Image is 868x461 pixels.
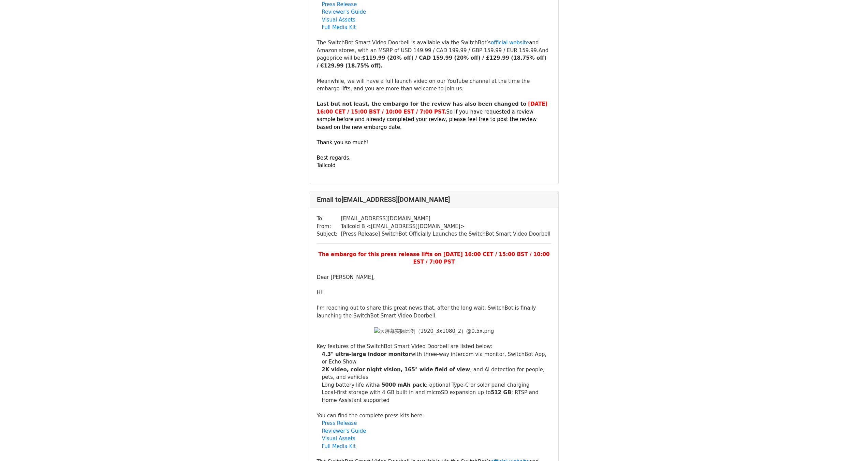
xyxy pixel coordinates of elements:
[317,139,369,146] font: Thank you so much!
[317,39,551,70] div: The SwitchBot Smart Video Doorbell is available via the SwitchBot’s and Amazon stores, with an MS...
[322,367,470,373] b: 2K video, color night vision, 165° wide field of view
[322,381,551,389] li: Long battery life with ; optional Type-C or solar panel charging
[317,101,548,115] font: [DATE] 16:00 CET / 15:00 BST / 10:00 EST / 7:00 PST.
[317,230,341,238] td: Subject:
[341,223,550,230] td: Tallcold B < [EMAIL_ADDRESS][DOMAIN_NAME] >
[341,215,550,223] td: [EMAIL_ADDRESS][DOMAIN_NAME]
[491,40,529,46] a: official website
[322,17,355,23] a: Visual Assets
[322,24,356,30] a: Full Media Kit
[322,1,357,8] a: Press Release
[322,443,356,449] a: Full Media Kit
[374,327,494,335] img: 大屏幕实际比例（1920_3x1080_2）@0.5x.png
[317,343,551,351] div: Key features of the SwitchBot Smart Video Doorbell are listed below:
[317,55,547,69] b: $119.99 (20% off) / CAD 159.99 (20% off) / £129.99 (18.75% off) / €129.99 (18.75% off).
[317,162,336,168] font: Tallcold
[322,420,357,426] a: Press Release
[377,382,426,388] b: a 5000 mAh pack
[322,428,366,434] a: Reviewer's Guide
[317,109,537,130] font: So if you have requested a review sample before and already completed your review, please feel fr...
[341,230,550,238] td: [Press Release] SwitchBot Officially Launches the SwitchBot Smart Video Doorbell
[317,273,551,281] div: Dear [PERSON_NAME],
[317,304,551,319] div: I'm reaching out to share this great news that, after the long wait, SwitchBot is finally launchi...
[322,9,366,15] a: Reviewer's Guide
[322,435,355,442] a: Visual Assets
[834,428,868,461] div: 聊天小组件
[317,215,341,223] td: To:
[317,195,551,204] h4: Email to [EMAIL_ADDRESS][DOMAIN_NAME]
[317,223,341,230] td: From:
[317,412,551,420] div: You can find the complete press kits here:
[322,351,411,357] b: 4.3" ultra-large indoor monitor
[317,77,551,93] div: Meanwhile, we will have a full launch video on our YouTube channel at the time the embargo lifts,...
[834,428,868,461] iframe: Chat Widget
[491,389,511,396] b: 512 GB
[317,155,351,161] font: Best regards,
[317,101,527,107] b: Last but not least, the embargo for the review has also been changed to
[318,251,549,265] font: The embargo for this press release lifts on [DATE] 16:00 CET / 15:00 BST / 10:00 EST / 7:00 PST
[322,366,551,381] li: , and AI detection for people, pets, and vehicles
[322,389,551,404] li: Local-first storage with 4 GB built in and microSD expansion up to ; RTSP and Home Assistant supp...
[317,289,551,297] div: Hi!
[322,351,551,366] li: with three-way intercom via monitor, SwitchBot App, or Echo Show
